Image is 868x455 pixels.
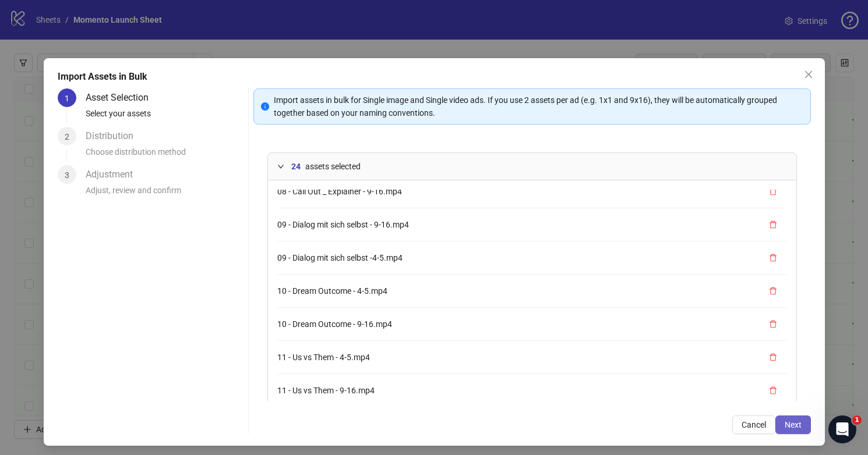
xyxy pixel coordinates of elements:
span: delete [769,386,777,394]
span: assets selected [305,160,361,173]
span: Next [785,420,802,429]
span: expanded [277,163,284,170]
iframe: Intercom live chat [828,415,856,443]
div: Distribution [86,127,143,145]
span: 1 [852,415,862,425]
span: 09 - Dialog mit sich selbst -4-5.mp4 [277,253,403,262]
span: delete [769,320,777,328]
span: 11 - Us vs Them - 9-16.mp4 [277,386,375,395]
div: Select your assets [86,107,244,127]
span: delete [769,287,777,295]
div: Adjustment [86,165,142,184]
div: Choose distribution method [86,145,244,165]
div: 24assets selected [268,153,796,180]
span: info-circle [261,102,269,111]
span: delete [769,221,777,229]
span: delete [769,187,777,195]
div: Adjust, review and confirm [86,184,244,204]
span: 08 - Call Out _ Explainer - 9-16.mp4 [277,187,402,196]
span: delete [769,353,777,361]
span: 10 - Dream Outcome - 4-5.mp4 [277,286,387,296]
span: Cancel [742,420,766,429]
button: Cancel [732,415,775,434]
span: 3 [65,170,69,180]
span: 1 [65,94,69,103]
span: 24 [291,160,301,173]
span: 11 - Us vs Them - 4-5.mp4 [277,353,370,362]
div: Import assets in bulk for Single image and Single video ads. If you use 2 assets per ad (e.g. 1x1... [274,94,803,119]
span: 2 [65,132,69,141]
span: 10 - Dream Outcome - 9-16.mp4 [277,319,392,329]
span: close [804,70,813,79]
button: Close [799,65,818,84]
span: delete [769,254,777,262]
button: Next [775,415,811,434]
div: Import Assets in Bulk [58,70,811,84]
div: Asset Selection [86,88,158,107]
span: 09 - Dialog mit sich selbst - 9-16.mp4 [277,220,409,229]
